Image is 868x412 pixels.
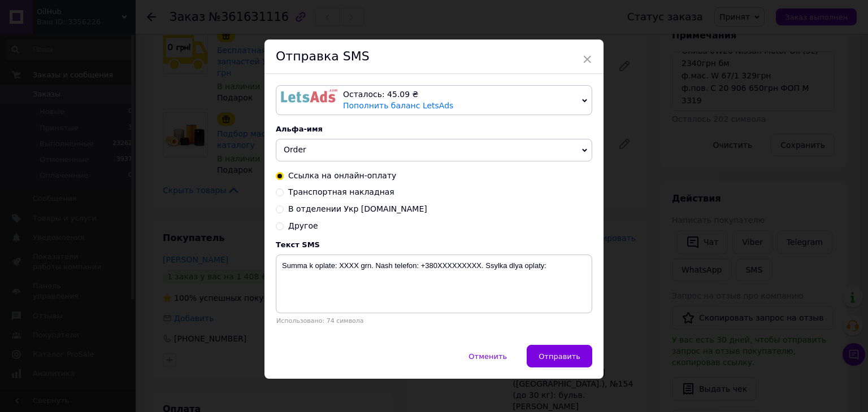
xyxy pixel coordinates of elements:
[343,101,453,110] a: Пополнить баланс LetsAds
[288,171,396,180] span: Ссылка на онлайн-оплату
[582,50,592,69] span: ×
[527,345,592,367] button: Отправить
[457,345,519,367] button: Отменить
[276,255,592,313] textarea: Summa k oplate: XXXX grn. Nash telefon: +380XXXXXXXXX. Ssylka dlya oplaty:
[284,145,306,154] span: Order
[276,240,592,249] div: Текст SMS
[264,40,604,74] div: Отправка SMS
[288,221,318,230] span: Другое
[276,317,592,325] div: Использовано: 74 символа
[468,352,507,361] span: Отменить
[343,89,578,100] div: Осталось: 45.09 ₴
[539,352,580,361] span: Отправить
[276,125,323,133] span: Альфа-имя
[288,204,427,213] span: В отделении Укр [DOMAIN_NAME]
[288,187,394,196] span: Транспортная накладная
